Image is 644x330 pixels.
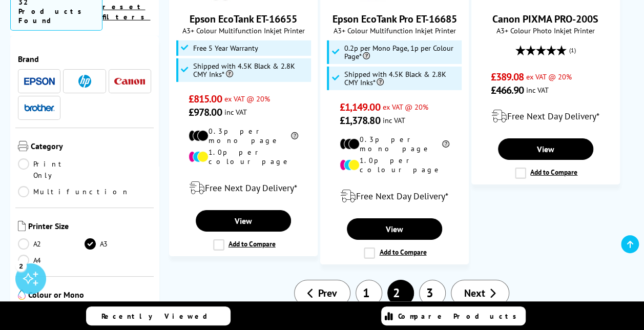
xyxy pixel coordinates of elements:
[344,70,459,87] span: Shipped with 4.5K Black & 2.8K CMY Inks*
[189,106,222,119] span: £978.00
[569,40,576,60] span: (1)
[175,174,312,202] div: modal_delivery
[24,75,55,88] a: Epson
[398,312,522,321] span: Compare Products
[18,186,130,197] a: Multifunction
[114,78,145,85] img: Canon
[381,306,526,325] a: Compare Products
[114,75,145,88] a: Canon
[175,26,312,35] span: A3+ Colour Multifunction Inkjet Printer
[347,218,442,240] a: View
[193,62,308,78] span: Shipped with 4.5K Black & 2.8K CMY Inks*
[102,2,150,22] a: reset filters
[490,84,524,97] span: £466.90
[189,148,299,166] li: 1.0p per colour page
[340,135,450,153] li: 0.3p per mono page
[326,26,463,35] span: A3+ Colour Multifunction Inkjet Printer
[419,280,446,306] a: 3
[28,290,151,302] span: Colour or Mono
[31,141,151,153] span: Category
[18,290,26,300] img: Colour or Mono
[344,44,459,60] span: 0.2p per Mono Page, 1p per Colour Page*
[490,70,524,84] span: £389.08
[332,12,456,26] a: Epson EcoTank Pro ET-16685
[318,286,337,300] span: Prev
[224,107,247,117] span: inc VAT
[526,72,572,81] span: ex VAT @ 20%
[24,77,55,85] img: Epson
[18,141,28,151] img: Category
[18,255,85,266] a: A4
[24,104,55,111] img: Brother
[213,239,276,251] label: Add to Compare
[356,280,382,306] a: 1
[340,114,380,127] span: £1,378.80
[515,168,577,179] label: Add to Compare
[340,100,380,114] span: £1,149.00
[451,280,509,306] a: Next
[15,260,27,271] div: 2
[189,127,299,145] li: 0.3p per mono page
[18,158,85,181] a: Print Only
[189,92,222,106] span: £815.00
[498,138,593,160] a: View
[18,238,85,250] a: A2
[196,210,291,232] a: View
[477,102,614,131] div: modal_delivery
[190,12,297,26] a: Epson EcoTank ET-16655
[101,312,218,321] span: Recently Viewed
[383,102,428,112] span: ex VAT @ 20%
[326,182,463,211] div: modal_delivery
[85,238,151,250] a: A3
[526,85,549,95] span: inc VAT
[18,54,151,64] span: Brand
[477,26,614,35] span: A3+ Colour Photo Inkjet Printer
[24,101,55,114] a: Brother
[340,156,450,174] li: 1.0p per colour page
[78,75,91,88] img: HP
[193,44,258,52] span: Free 5 Year Warranty
[492,12,598,26] a: Canon PIXMA PRO-200S
[18,221,26,231] img: Printer Size
[28,221,151,233] span: Printer Size
[224,94,270,104] span: ex VAT @ 20%
[86,306,231,325] a: Recently Viewed
[364,247,426,259] label: Add to Compare
[69,75,100,88] a: HP
[294,280,350,306] a: Prev
[383,115,405,125] span: inc VAT
[464,286,485,300] span: Next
